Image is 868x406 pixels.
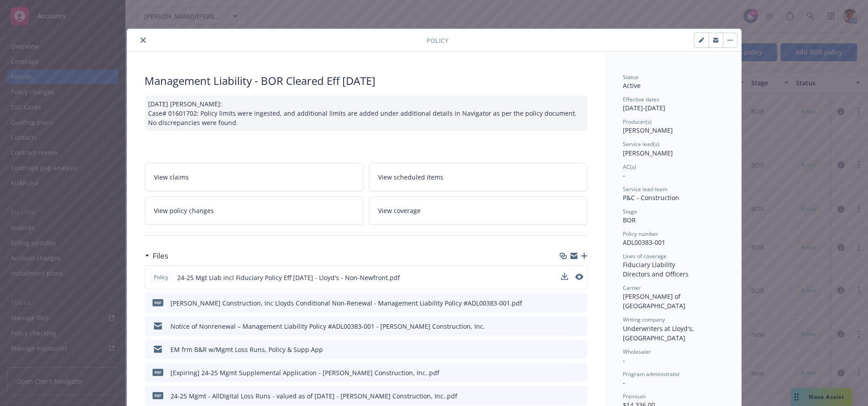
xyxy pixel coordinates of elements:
div: [PERSON_NAME] Construction, Inc Lloyds Conditional Non-Renewal - Management Liability Policy #ADL... [171,298,523,308]
span: View coverage [378,206,421,215]
span: View policy changes [154,206,214,215]
span: View claims [154,172,189,182]
span: Producer(s) [623,118,652,126]
span: Writing company [623,316,665,323]
span: View scheduled items [378,172,443,182]
button: preview file [575,273,583,282]
button: download file [562,391,569,401]
span: AC(s) [623,163,637,171]
span: Policy [153,273,170,281]
button: preview file [576,298,584,308]
span: pdf [153,299,163,306]
span: Policy number [623,230,659,238]
span: pdf [153,369,163,376]
button: preview file [575,274,583,280]
button: download file [562,298,569,308]
span: Carrier [623,284,641,292]
a: View claims [145,163,364,191]
span: - [623,171,625,180]
span: Service lead team [623,185,668,193]
span: BOR [623,216,636,224]
span: Lines of coverage [623,252,667,260]
span: [PERSON_NAME] [623,149,673,157]
button: preview file [576,322,584,331]
button: download file [562,322,569,331]
span: [PERSON_NAME] [623,126,673,134]
span: [PERSON_NAME] of [GEOGRAPHIC_DATA] [623,292,686,310]
span: - [623,356,625,364]
button: preview file [576,368,584,377]
div: [Expiring] 24-25 Mgmt Supplemental Application - [PERSON_NAME] Construction, Inc..pdf [171,368,440,377]
span: Policy [427,36,449,45]
span: Wholesaler [623,348,651,356]
button: download file [562,368,569,377]
div: [DATE] - [DATE] [623,96,723,113]
button: close [138,35,149,46]
div: Fiduciary Liability [623,260,723,269]
div: Files [145,250,169,262]
span: pdf [153,392,163,399]
div: Management Liability - BOR Cleared Eff [DATE] [145,73,587,88]
a: View coverage [369,197,587,225]
div: [DATE] [PERSON_NAME]: Case# 01601702: Policy limits were ingested, and additional limits are adde... [145,96,587,131]
div: EM frm B&R w/Mgmt Loss Runs, Policy & Supp App [171,345,323,354]
span: Program administrator [623,370,681,378]
button: preview file [576,391,584,401]
button: download file [561,273,568,282]
button: download file [562,345,569,354]
span: Service lead(s) [623,140,660,148]
span: Status [623,73,639,81]
span: Active [623,81,641,90]
button: preview file [576,345,584,354]
span: P&C - Construction [623,193,680,202]
div: Notice of Nonrenewal – Management Liability Policy #ADL00383-001 - [PERSON_NAME] Construction, Inc. [171,322,485,331]
a: View policy changes [145,197,364,225]
a: View scheduled items [369,163,587,191]
span: Stage [623,208,638,215]
div: Directors and Officers [623,269,723,279]
span: - [623,378,625,387]
button: download file [561,273,568,280]
span: Effective dates [623,96,660,103]
h3: Files [153,250,169,262]
span: ADL00383-001 [623,238,666,247]
span: Premium [623,393,646,400]
div: 24-25 Mgmt - AllDigital Loss Runs - valued as of [DATE] - [PERSON_NAME] Construction, Inc..pdf [171,391,458,401]
span: 24-25 Mgt Liab incl Fiduciary Policy Eff [DATE] - Lloyd's - Non-Newfront.pdf [178,273,400,282]
span: Underwriters at Lloyd's, [GEOGRAPHIC_DATA] [623,324,696,342]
